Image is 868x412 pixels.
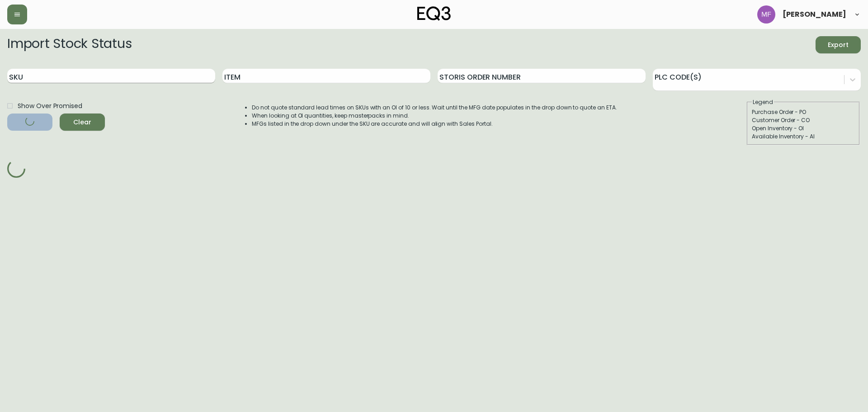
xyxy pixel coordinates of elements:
span: Clear [67,117,98,128]
h2: Import Stock Status [7,36,132,53]
li: MFGs listed in the drop down under the SKU are accurate and will align with Sales Portal. [252,120,617,128]
div: Customer Order - CO [752,116,855,124]
li: Do not quote standard lead times on SKUs with an OI of 10 or less. Wait until the MFG date popula... [252,104,617,112]
button: Clear [60,114,105,131]
span: Export [823,39,854,51]
div: Open Inventory - OI [752,124,855,133]
span: [PERSON_NAME] [783,11,846,18]
div: Purchase Order - PO [752,108,855,116]
button: Export [816,36,861,53]
li: When looking at OI quantities, keep masterpacks in mind. [252,112,617,120]
div: Available Inventory - AI [752,133,855,141]
legend: Legend [752,98,774,106]
img: logo [417,6,451,21]
span: Show Over Promised [18,101,82,111]
img: 5fd4d8da6c6af95d0810e1fe9eb9239f [757,5,775,24]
